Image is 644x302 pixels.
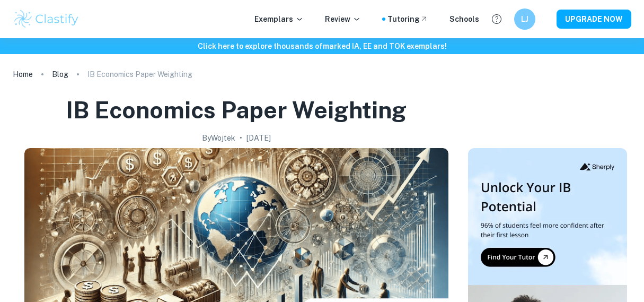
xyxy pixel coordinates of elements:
[202,132,235,144] h2: By Wojtek
[325,13,361,25] p: Review
[254,13,304,25] p: Exemplars
[87,68,192,80] p: IB Economics Paper Weighting
[557,10,631,29] button: UPGRADE NOW
[519,13,531,25] h6: LJ
[52,67,68,82] a: Blog
[246,132,271,144] h2: [DATE]
[514,8,535,30] button: LJ
[13,67,33,82] a: Home
[2,40,642,52] h6: Click here to explore thousands of marked IA, EE and TOK exemplars !
[387,13,428,25] a: Tutoring
[66,94,407,126] h1: IB Economics Paper Weighting
[240,132,242,144] p: •
[13,8,80,30] img: Clastify logo
[488,10,506,28] button: Help and Feedback
[449,13,479,25] a: Schools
